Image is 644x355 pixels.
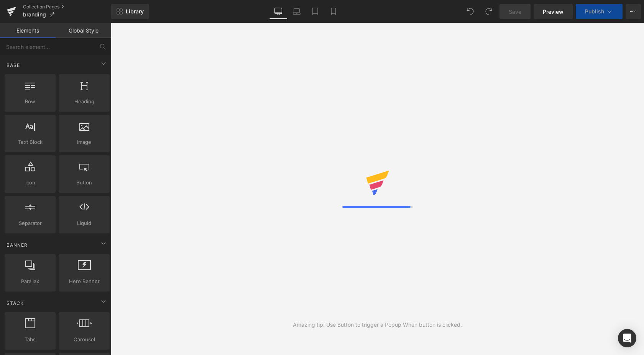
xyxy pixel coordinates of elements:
span: Library [126,8,144,15]
span: Base [6,62,21,69]
div: Open Intercom Messenger [618,329,636,347]
button: Publish [576,4,623,19]
span: Text Block [7,138,53,146]
span: Icon [7,179,53,187]
button: Redo [481,4,496,19]
span: Banner [6,241,28,249]
span: Button [61,179,107,187]
a: Global Style [56,23,111,38]
span: Carousel [61,335,107,344]
span: Tabs [7,335,53,344]
a: Desktop [269,4,287,19]
span: Hero Banner [61,277,107,285]
span: Separator [7,219,53,227]
span: Stack [6,300,25,307]
span: Heading [61,98,107,106]
span: branding [23,11,46,18]
span: Image [61,138,107,146]
a: Laptop [287,4,306,19]
div: Amazing tip: Use Button to trigger a Popup When button is clicked. [293,321,462,329]
span: Parallax [7,277,53,285]
button: Undo [463,4,478,19]
a: Tablet [306,4,324,19]
span: Publish [585,8,604,15]
span: Save [509,8,521,16]
span: Preview [543,8,563,16]
a: Preview [534,4,573,19]
a: New Library [111,4,149,19]
a: Mobile [324,4,343,19]
button: More [626,4,641,19]
a: Collection Pages [23,4,111,10]
span: Liquid [61,219,107,227]
span: Row [7,98,53,106]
